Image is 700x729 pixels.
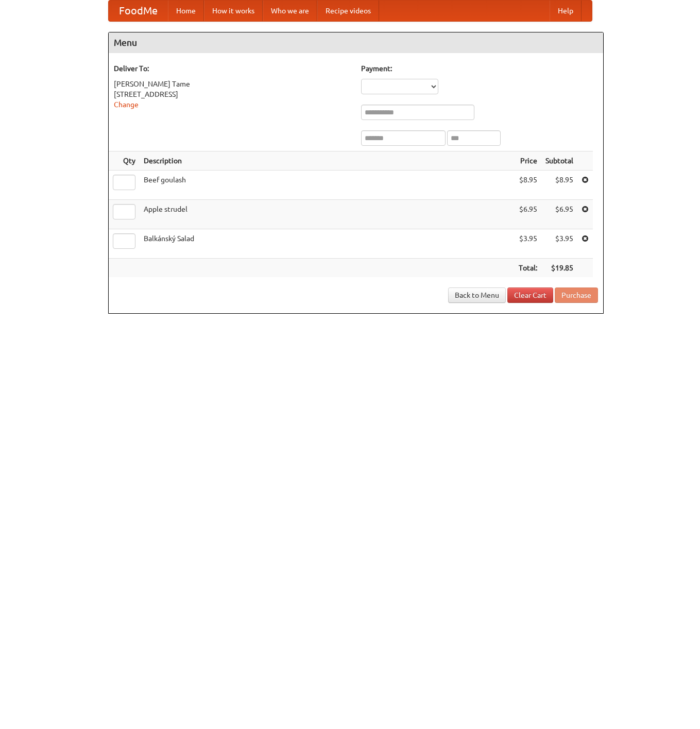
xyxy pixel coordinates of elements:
[109,151,140,171] th: Qty
[507,287,553,303] a: Clear Cart
[263,1,317,21] a: Who we are
[515,259,541,278] th: Total:
[114,100,139,109] a: Change
[204,1,263,21] a: How it works
[114,89,351,99] div: [STREET_ADDRESS]
[541,259,577,278] th: $19.85
[515,171,541,200] td: $8.95
[140,151,515,171] th: Description
[140,171,515,200] td: Beef goulash
[114,79,351,89] div: [PERSON_NAME] Tame
[515,200,541,229] td: $6.95
[361,63,598,74] h5: Payment:
[515,151,541,171] th: Price
[541,171,577,200] td: $8.95
[541,151,577,171] th: Subtotal
[541,200,577,229] td: $6.95
[541,229,577,259] td: $3.95
[168,1,204,21] a: Home
[109,1,168,21] a: FoodMe
[140,229,515,259] td: Balkánský Salad
[550,1,582,21] a: Help
[109,32,603,53] h4: Menu
[515,229,541,259] td: $3.95
[114,63,351,74] h5: Deliver To:
[317,1,379,21] a: Recipe videos
[140,200,515,229] td: Apple strudel
[555,287,598,303] button: Purchase
[448,287,506,303] a: Back to Menu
